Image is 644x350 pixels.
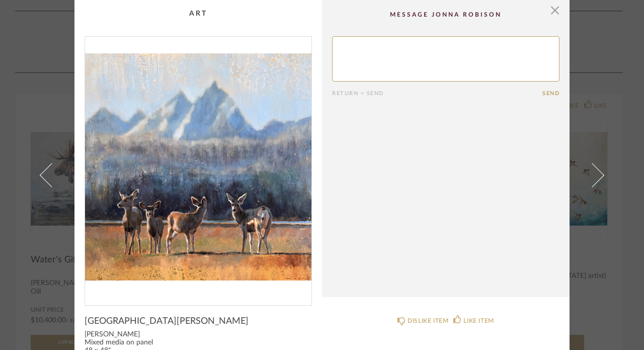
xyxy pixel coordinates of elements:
[85,316,249,327] span: [GEOGRAPHIC_DATA][PERSON_NAME]
[85,37,311,297] img: c031d70f-e434-41ea-a298-160006bad1e8_1000x1000.jpg
[332,90,542,97] div: Return = Send
[408,316,448,326] div: DISLIKE ITEM
[463,316,494,326] div: LIKE ITEM
[542,90,559,97] button: Send
[85,37,311,297] div: 0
